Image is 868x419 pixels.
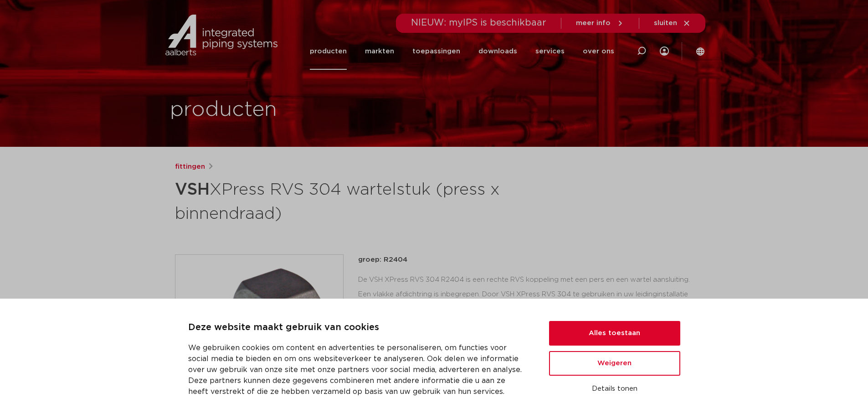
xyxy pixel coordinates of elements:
[654,20,677,26] span: sluiten
[365,33,394,70] a: markten
[411,18,546,27] span: NIEUW: myIPS is beschikbaar
[576,20,611,26] span: meer info
[549,381,680,397] button: Details tonen
[188,342,527,397] p: We gebruiken cookies om content en advertenties te personaliseren, om functies voor social media ...
[576,19,624,27] a: meer info
[175,176,517,225] h1: XPress RVS 304 wartelstuk (press x binnendraad)
[358,254,693,265] p: groep: R2404
[358,273,693,364] div: De VSH XPress RVS 304 R2404 is een rechte RVS koppeling met een pers en een wartel aansluiting. E...
[188,321,527,335] p: Deze website maakt gebruik van cookies
[310,33,347,70] a: producten
[549,351,680,376] button: Weigeren
[654,19,691,27] a: sluiten
[412,33,460,70] a: toepassingen
[549,321,680,346] button: Alles toestaan
[660,33,669,70] div: my IPS
[583,33,614,70] a: over ons
[478,33,517,70] a: downloads
[175,161,205,172] a: fittingen
[535,33,565,70] a: services
[310,33,614,70] nav: Menu
[170,95,277,124] h1: producten
[175,181,210,198] strong: VSH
